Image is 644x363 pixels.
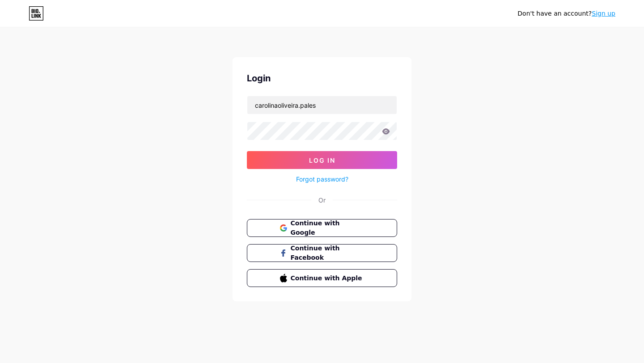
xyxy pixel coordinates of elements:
[517,9,615,18] div: Don't have an account?
[291,244,364,262] span: Continue with Facebook
[247,96,397,114] input: Username
[318,195,326,205] div: Or
[291,219,364,237] span: Continue with Google
[247,269,397,287] button: Continue with Apple
[592,10,615,17] a: Sign up
[247,151,397,169] button: Log In
[247,72,397,85] div: Login
[247,219,397,237] button: Continue with Google
[291,274,364,283] span: Continue with Apple
[309,156,335,164] span: Log In
[247,244,397,262] button: Continue with Facebook
[296,174,348,184] a: Forgot password?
